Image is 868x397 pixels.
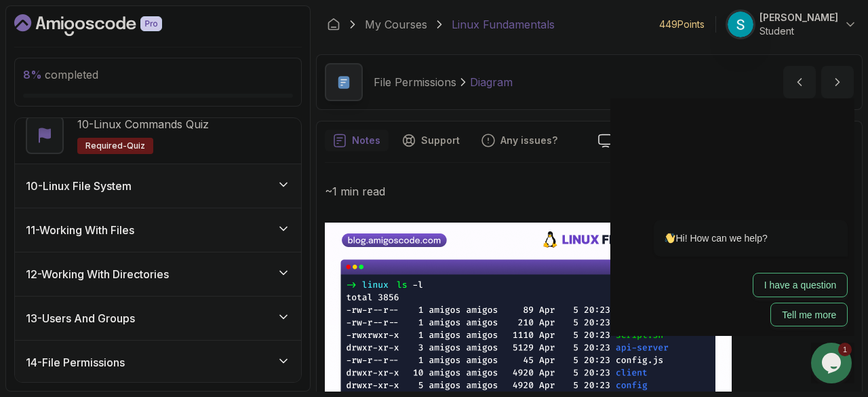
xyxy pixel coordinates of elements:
p: Diagram [470,74,513,90]
iframe: chat widget [811,343,854,383]
h3: 11 - Working With Files [26,222,134,238]
button: Feedback button [473,130,566,151]
a: My Courses [365,16,427,33]
h3: 10 - Linux File System [26,178,132,194]
button: 10-Linux File System [15,164,301,208]
span: completed [23,68,98,81]
button: 11-Working With Files [15,208,301,252]
button: 12-Working With Directories [15,252,301,296]
img: user profile image [728,12,753,37]
h3: 12 - Working With Directories [26,266,169,282]
span: quiz [127,140,145,151]
button: Support button [394,130,468,151]
p: File Permissions [374,74,456,90]
h3: 13 - Users And Groups [26,310,135,326]
span: 8 % [23,68,42,81]
button: 14-File Permissions [15,341,301,384]
p: Any issues? [500,134,557,147]
p: 449 Points [659,18,705,31]
p: Support [421,134,460,147]
button: user profile image[PERSON_NAME]Student [727,11,857,38]
button: 13-Users And Groups [15,297,301,340]
a: Dashboard [327,18,340,31]
button: 10-Linux Commands QuizRequired-quiz [26,116,290,154]
p: Notes [352,134,380,147]
h3: 14 - File Permissions [26,354,125,371]
p: 10 - Linux Commands Quiz [77,116,209,132]
button: next content [821,66,854,98]
button: notes button [325,130,389,151]
p: Linux Fundamentals [452,16,555,33]
p: Student [759,24,838,38]
span: Required- [85,140,127,151]
p: ~1 min read [325,182,854,201]
a: Slides [587,134,656,148]
button: previous content [783,66,816,98]
a: Dashboard [14,14,193,36]
p: [PERSON_NAME] [759,11,838,24]
iframe: chat widget [610,98,854,336]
